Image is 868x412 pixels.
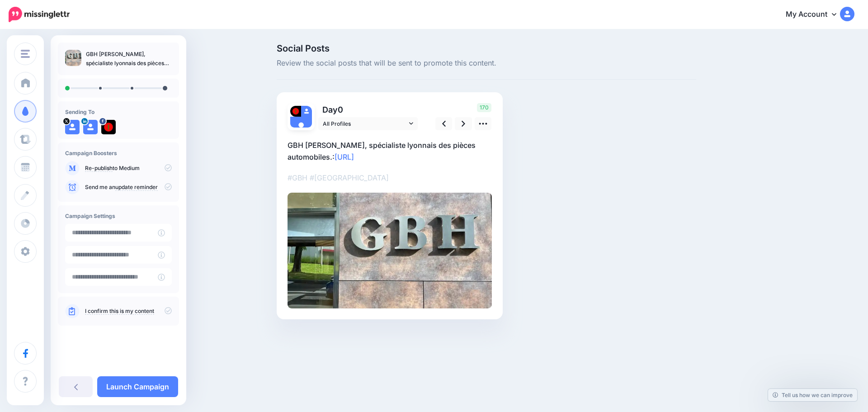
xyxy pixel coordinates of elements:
[477,103,491,112] span: 170
[318,117,418,130] a: All Profiles
[290,117,312,138] img: user_default_image.png
[290,106,301,117] img: 474871652_1172320894900914_7635307436973398141_n-bsa152193.jpg
[65,120,80,134] img: user_default_image.png
[21,50,30,58] img: menu.png
[85,308,154,315] a: I confirm this is my content
[318,103,419,116] p: Day
[85,165,113,172] a: Re-publish
[288,172,492,184] p: #GBH #[GEOGRAPHIC_DATA]
[65,109,172,115] h4: Sending To
[101,120,116,134] img: 474871652_1172320894900914_7635307436973398141_n-bsa152193.jpg
[65,150,172,156] h4: Campaign Boosters
[301,106,312,117] img: user_default_image.png
[85,164,172,172] p: to Medium
[768,389,857,401] a: Tell us how we can improve
[323,119,407,128] span: All Profiles
[338,105,343,114] span: 0
[65,50,81,66] img: 9c63ac68ca3b7f1aea1e20febd49d41f_thumb.jpg
[288,193,492,308] img: 9c63ac68ca3b7f1aea1e20febd49d41f.jpg
[277,44,696,53] span: Social Posts
[277,57,696,69] span: Review the social posts that will be sent to promote this content.
[83,120,98,134] img: user_default_image.png
[85,183,172,191] p: Send me an
[65,213,172,219] h4: Campaign Settings
[86,50,172,68] p: GBH [PERSON_NAME], spécialiste lyonnais des pièces automobiles.
[288,139,492,163] p: GBH [PERSON_NAME], spécialiste lyonnais des pièces automobiles.:
[9,7,70,22] img: Missinglettr
[777,4,854,26] a: My Account
[115,184,158,191] a: update reminder
[335,152,354,161] a: [URL]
